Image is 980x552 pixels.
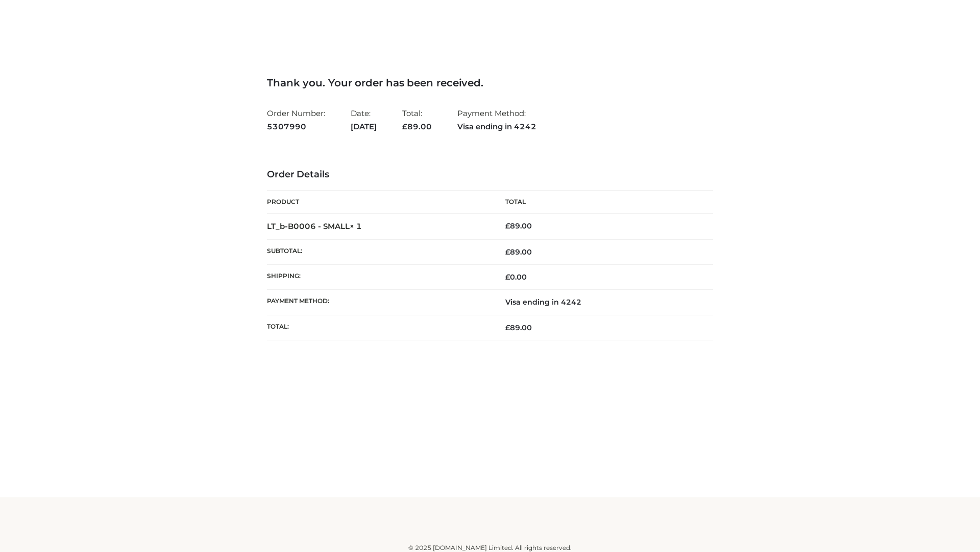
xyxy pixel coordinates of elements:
th: Total: [267,315,490,340]
td: Visa ending in 4242 [490,290,713,315]
span: £ [505,247,510,257]
span: £ [505,272,510,282]
bdi: 89.00 [505,221,532,231]
bdi: 0.00 [505,272,527,282]
span: £ [505,323,510,332]
h3: Thank you. Your order has been received. [267,77,713,89]
li: Order Number: [267,104,325,135]
span: £ [505,221,510,231]
th: Subtotal: [267,239,490,264]
li: Total: [402,104,432,135]
h3: Order Details [267,169,713,180]
span: 89.00 [505,323,532,332]
span: £ [402,122,407,131]
span: 89.00 [402,122,432,131]
th: Total [490,191,713,214]
th: Payment method: [267,290,490,315]
li: Date: [351,104,377,135]
strong: Visa ending in 4242 [457,120,536,133]
strong: [DATE] [351,120,377,133]
th: Product [267,191,490,214]
li: Payment Method: [457,104,536,135]
strong: × 1 [350,221,362,231]
strong: 5307990 [267,120,325,133]
th: Shipping: [267,265,490,290]
strong: LT_b-B0006 - SMALL [267,221,362,231]
span: 89.00 [505,247,532,257]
